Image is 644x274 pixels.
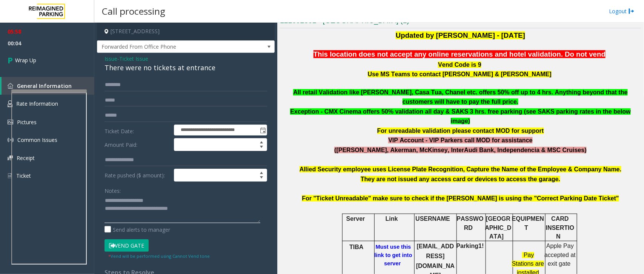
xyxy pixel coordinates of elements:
b: ([PERSON_NAME], Akerman, McKinsey, InterAudi Bank, Independencia & MSC Cruises) [334,147,587,153]
span: This location does not accept any online reservations and hotel validation [314,50,561,58]
span: Use MS Teams to contact [PERSON_NAME] & [PERSON_NAME] [368,71,552,77]
span: Vend Code is 9 [438,62,481,68]
h4: [STREET_ADDRESS] [97,23,275,40]
span: . Do not vend [561,50,606,58]
span: TIBA [349,244,363,250]
span: Issue [105,55,117,63]
span: Decrease value [256,145,267,151]
h3: Call processing [98,2,169,20]
span: - [117,55,148,62]
label: Notes: [105,184,121,195]
label: Amount Paid: [103,138,172,151]
span: Forwarded From Office Phone [97,41,239,53]
span: CARD INSERTION [546,216,575,240]
b: VIP Account - VIP Parkers call MOD for assistance [388,137,532,143]
b: For "Ticket Unreadable" make sure to check if the [PERSON_NAME] is using the "Correct Parking Dat... [302,195,619,202]
img: 'icon' [8,137,14,143]
span: Decrease value [256,175,267,181]
span: General Information [17,82,72,89]
span: Increase value [256,139,267,145]
label: Ticket Date: [103,125,172,136]
a: Must use this link to get into server [375,244,412,266]
label: Rate pushed ($ amount): [103,169,172,182]
a: Logout [609,7,635,15]
span: Increase value [256,169,267,175]
b: All retail Validation like [PERSON_NAME], Casa Tua, Chanel etc. offers 50% off up to 4 hrs. Anyth... [293,89,627,105]
span: Toggle popup [258,125,267,135]
span: Link [386,216,398,222]
a: General Information [2,77,94,95]
span: PASSWORD [457,216,484,231]
button: Vend Gate [105,239,149,252]
label: Send alerts to manager [105,226,170,234]
span: Wrap Up [15,56,36,64]
span: Ticket Issue [119,55,148,63]
span: Server [346,216,365,222]
img: logout [629,7,635,15]
span: EQUIPMENT [512,216,544,231]
small: Vend will be performed using Cannot Vend tone [108,253,210,259]
b: They are not issued any access card or devices to access the garage. [361,176,560,182]
div: There were no tickets at entrance [105,63,267,73]
b: Allied Security employee uses License Plate Recognition, Capture the Name of the Employee & Compa... [300,166,622,172]
span: Updated by [PERSON_NAME] - [DATE] [396,31,525,39]
span: [GEOGRAPHIC_DATA] [485,216,512,240]
b: For unreadable validation please contact MOD for support [377,128,544,134]
b: Parking1! [456,243,484,249]
span: USERNAME [415,216,450,222]
img: 'icon' [8,172,12,179]
b: Exception - CMX Cinema offers 50% validation all day & SAKS 3 hrs. free parking (see SAKS parking... [290,108,630,125]
img: 'icon' [8,100,12,107]
img: 'icon' [8,155,13,160]
img: 'icon' [8,120,13,125]
span: Apple Pay accepted at exit gate [544,243,576,267]
img: 'icon' [8,83,13,89]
